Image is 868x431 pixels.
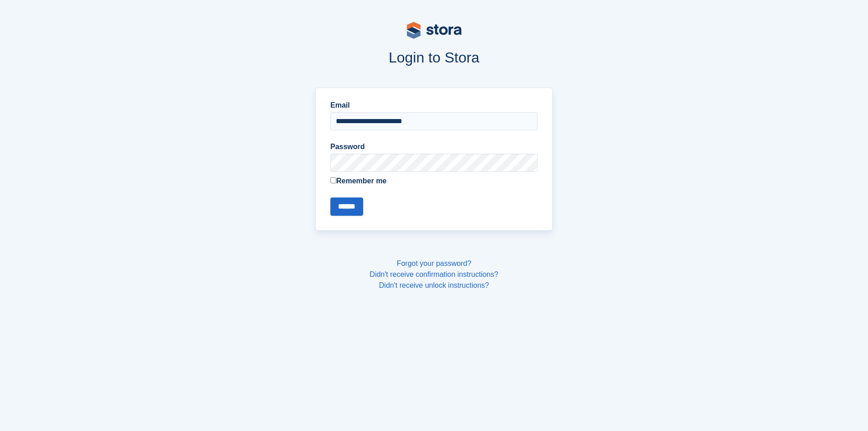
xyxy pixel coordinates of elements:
[330,100,538,111] label: Email
[330,141,538,152] label: Password
[142,49,727,66] h1: Login to Stora
[330,177,336,183] input: Remember me
[330,176,538,187] label: Remember me
[397,260,472,267] a: Forgot your password?
[379,281,489,289] a: Didn't receive unlock instructions?
[407,22,462,39] img: stora-logo-53a41332b3708ae10de48c4981b4e9114cc0af31d8433b30ea865607fb682f29.svg
[370,270,498,278] a: Didn't receive confirmation instructions?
